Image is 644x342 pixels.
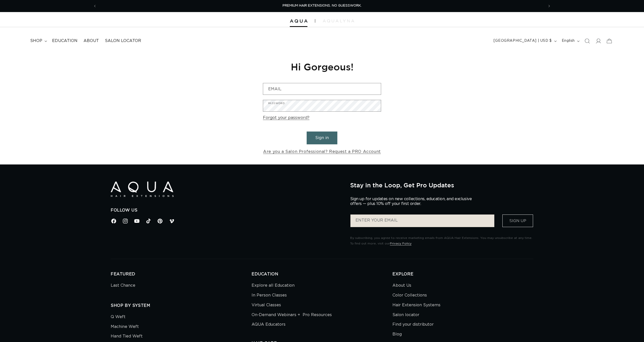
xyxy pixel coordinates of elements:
button: [GEOGRAPHIC_DATA] | USD $ [491,36,559,46]
a: Color Collections [392,290,427,300]
a: Q Weft [111,313,126,322]
img: aqualyna.com [323,19,354,22]
h2: EDUCATION [252,272,392,277]
span: Education [52,38,77,44]
h2: FEATURED [111,272,252,277]
a: Privacy Policy [390,242,412,245]
button: English [559,36,582,46]
input: ENTER YOUR EMAIL [350,215,494,227]
button: Sign in [307,132,337,144]
a: Salon locator [392,310,419,320]
a: On-Demand Webinars + Pro Resources [252,310,332,320]
h2: EXPLORE [392,272,533,277]
a: Are you a Salon Professional? Request a PRO Account [263,148,381,155]
a: Find your distributor [392,320,434,329]
h2: SHOP BY SYSTEM [111,303,252,308]
span: PREMIUM HAIR EXTENSIONS. NO GUESSWORK. [283,4,361,7]
a: Forgot your password? [263,114,309,121]
button: Next announcement [544,1,555,11]
h2: Stay in the Loop, Get Pro Updates [350,182,533,189]
p: By subscribing, you agree to receive marketing emails from AQUA Hair Extensions. You may unsubscr... [350,235,533,246]
span: English [562,38,575,44]
a: Salon Locator [102,35,144,47]
a: Virtual Classes [252,300,281,310]
a: Education [49,35,80,47]
h2: Follow Us [111,208,343,213]
img: Aqua Hair Extensions [290,19,307,23]
a: AQUA Educators [252,320,286,329]
a: Machine Weft [111,322,139,332]
span: shop [30,38,42,44]
a: About Us [392,282,411,290]
a: Blog [392,329,402,339]
h1: Hi Gorgeous! [263,61,381,73]
img: Aqua Hair Extensions [111,182,174,197]
span: [GEOGRAPHIC_DATA] | USD $ [494,38,552,44]
a: Hand Tied Weft [111,331,143,341]
a: In Person Classes [252,290,287,300]
a: Hair Extension Systems [392,300,440,310]
a: Explore all Education [252,282,295,290]
a: About [80,35,102,47]
span: Salon Locator [105,38,141,44]
span: About [84,38,99,44]
button: Previous announcement [89,1,100,11]
a: Last Chance [111,282,135,290]
summary: shop [27,35,49,47]
p: Sign up for updates on new collections, education, and exclusive offers — plus 10% off your first... [350,197,476,206]
summary: Search [582,35,593,47]
input: Email [263,83,381,95]
button: Sign Up [502,215,533,227]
